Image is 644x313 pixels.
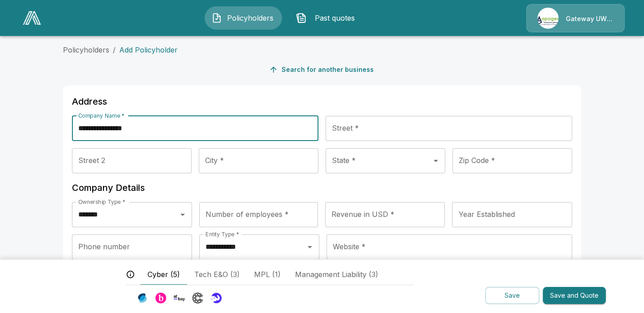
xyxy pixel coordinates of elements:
[295,269,378,280] span: Management Liability (3)
[119,44,178,55] p: Add Policyholder
[148,269,180,280] span: Cyber (5)
[206,230,239,238] label: Entity Type *
[63,44,581,55] nav: breadcrumb
[72,94,572,109] h6: Address
[113,44,116,55] li: /
[205,6,282,30] button: Policyholders IconPolicyholders
[543,287,606,304] button: Save and Quote
[78,112,125,119] label: Company Name *
[289,6,367,30] button: Past quotes IconPast quotes
[176,208,189,221] button: Open
[304,241,316,253] button: Open
[254,269,281,280] span: MPL (1)
[485,287,539,304] button: Save
[210,292,222,304] img: Carrier Logo
[226,13,275,23] span: Policyholders
[192,292,203,304] img: Carrier Logo
[211,13,222,23] img: Policyholders Icon
[78,198,125,206] label: Ownership Type *
[310,13,360,23] span: Past quotes
[72,181,572,195] h6: Company Details
[296,13,307,23] img: Past quotes Icon
[267,62,377,78] button: Search for another business
[174,292,185,304] img: Carrier Logo
[23,11,41,25] img: AA Logo
[429,154,442,167] button: Open
[155,292,166,304] img: Carrier Logo
[63,45,109,54] a: Policyholders
[137,292,148,304] img: Carrier Logo
[126,270,135,279] svg: The carriers and lines of business displayed below reflect potential appetite based on available ...
[194,269,240,280] span: Tech E&O (3)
